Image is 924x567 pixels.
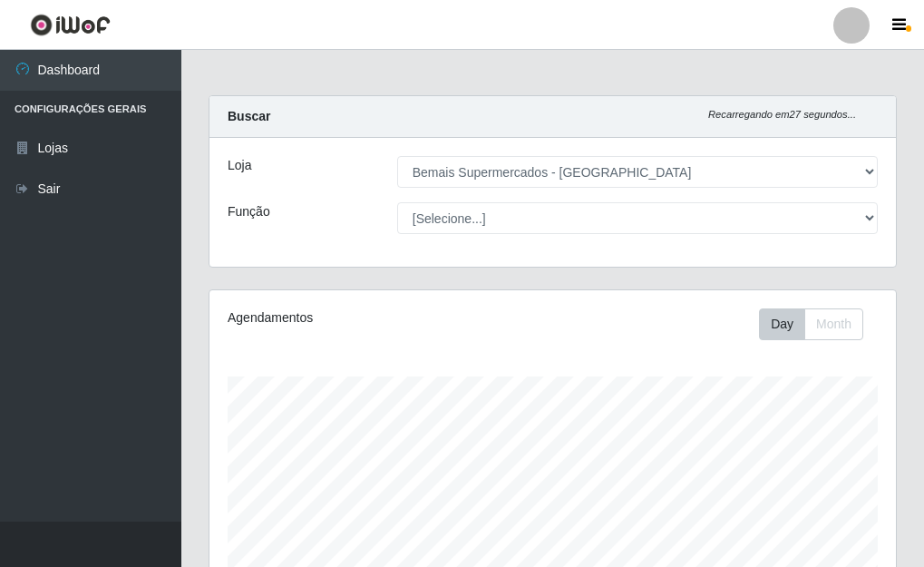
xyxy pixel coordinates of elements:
button: Day [759,308,805,340]
div: Agendamentos [228,308,482,327]
label: Loja [228,156,251,175]
label: Função [228,202,270,221]
img: CoreUI Logo [30,14,111,36]
button: Month [804,308,863,340]
div: First group [759,308,863,340]
i: Recarregando em 27 segundos... [708,109,856,120]
div: Toolbar with button groups [759,308,878,340]
strong: Buscar [228,109,270,123]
